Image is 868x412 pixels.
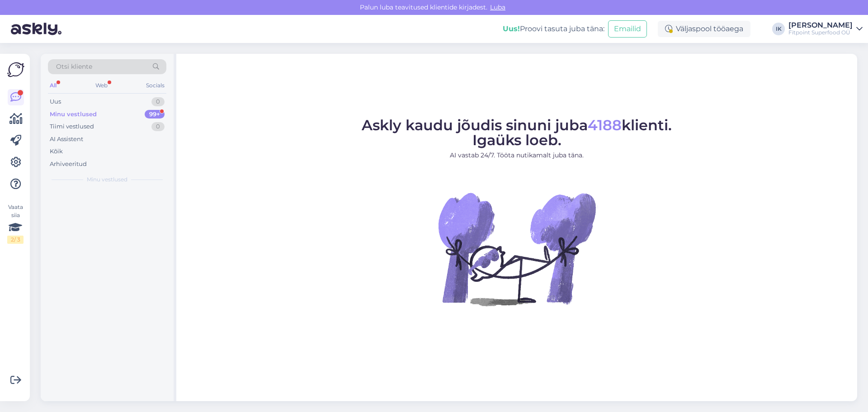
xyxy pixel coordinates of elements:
[151,122,165,131] div: 0
[48,80,58,91] div: All
[362,151,672,160] p: AI vastab 24/7. Tööta nutikamalt juba täna.
[658,21,750,37] div: Väljaspool tööaega
[50,147,63,156] div: Kõik
[50,160,87,169] div: Arhiveeritud
[151,97,165,106] div: 0
[788,29,853,36] div: Fitpoint Superfood OÜ
[94,80,109,91] div: Web
[7,236,24,244] div: 2 / 3
[362,116,672,149] span: Askly kaudu jõudis sinuni juba klienti. Igaüks loeb.
[50,135,83,144] div: AI Assistent
[50,122,94,131] div: Tiimi vestlused
[788,22,863,36] a: [PERSON_NAME]Fitpoint Superfood OÜ
[50,97,61,106] div: Uus
[503,24,520,33] b: Uus!
[588,116,622,134] span: 4188
[772,23,785,35] div: IK
[7,203,24,244] div: Vaata siia
[788,22,853,29] div: [PERSON_NAME]
[50,110,97,119] div: Minu vestlused
[608,20,647,38] button: Emailid
[7,61,24,78] img: Askly Logo
[145,110,165,119] div: 99+
[487,3,508,11] span: Luba
[435,167,598,330] img: No Chat active
[503,24,604,34] div: Proovi tasuta juba täna:
[87,175,127,184] span: Minu vestlused
[56,62,92,71] span: Otsi kliente
[144,80,166,91] div: Socials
